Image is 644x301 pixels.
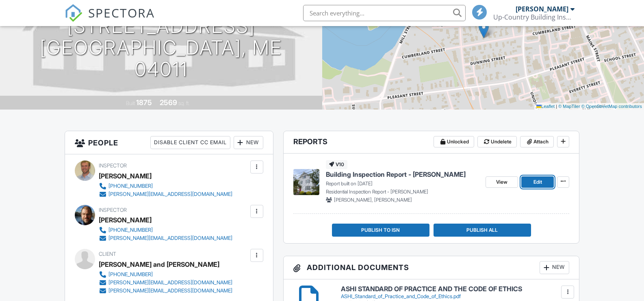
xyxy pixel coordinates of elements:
a: © OpenStreetMap contributors [581,104,642,109]
h6: ASHI STANDARD OF PRACTICE AND THE CODE OF ETHICS [341,286,569,293]
span: | [556,104,557,109]
h3: People [65,131,273,154]
div: [PERSON_NAME] [99,214,152,226]
a: [PERSON_NAME][EMAIL_ADDRESS][DOMAIN_NAME] [99,287,232,295]
div: [PERSON_NAME][EMAIL_ADDRESS][DOMAIN_NAME] [108,235,232,242]
div: [PHONE_NUMBER] [108,227,153,233]
div: [PERSON_NAME] [99,170,152,182]
div: 1875 [136,98,152,107]
div: [PERSON_NAME] and [PERSON_NAME] [99,258,219,270]
span: sq. ft. [178,100,190,106]
a: [PERSON_NAME][EMAIL_ADDRESS][DOMAIN_NAME] [99,190,232,198]
span: Inspector [99,207,127,213]
div: New [540,261,569,274]
div: [PHONE_NUMBER] [108,183,153,189]
span: Inspector [99,163,127,169]
div: [PERSON_NAME] [516,5,568,13]
span: SPECTORA [88,4,155,21]
div: 2569 [160,98,177,107]
a: [PHONE_NUMBER] [99,270,232,279]
a: © MapTiler [558,104,580,109]
div: [PERSON_NAME][EMAIL_ADDRESS][DOMAIN_NAME] [108,191,232,198]
a: [PERSON_NAME][EMAIL_ADDRESS][DOMAIN_NAME] [99,279,232,287]
img: Marker [479,22,489,38]
div: [PHONE_NUMBER] [108,271,153,278]
input: Search everything... [303,5,466,21]
span: Built [126,100,135,106]
a: SPECTORA [65,11,155,28]
a: [PERSON_NAME][EMAIL_ADDRESS][DOMAIN_NAME] [99,234,232,242]
div: [PERSON_NAME][EMAIL_ADDRESS][DOMAIN_NAME] [108,279,232,286]
div: [PERSON_NAME][EMAIL_ADDRESS][DOMAIN_NAME] [108,288,232,294]
div: New [234,136,263,149]
span: Client [99,251,116,257]
div: Up-Country Building Inspectors, Inc. [493,13,575,21]
img: The Best Home Inspection Software - Spectora [65,4,82,22]
div: Disable Client CC Email [150,136,230,149]
h1: [STREET_ADDRESS] [GEOGRAPHIC_DATA], ME 04011 [13,15,309,80]
h3: Additional Documents [284,256,579,279]
a: Leaflet [536,104,555,109]
a: [PHONE_NUMBER] [99,226,232,234]
a: [PHONE_NUMBER] [99,182,232,190]
div: ASHI_Standard_of_Practice_and_Code_of_Ethics.pdf [341,293,569,300]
